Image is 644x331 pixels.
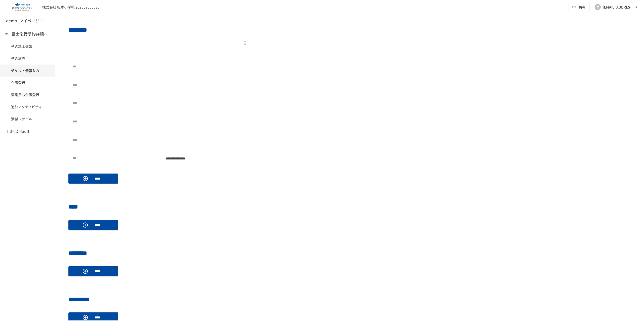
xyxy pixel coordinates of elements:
button: Y[EMAIL_ADDRESS][DOMAIN_NAME] [592,2,642,12]
span: チケット情報入力 [11,68,44,73]
h6: demo_マイページ詳細 [6,18,46,24]
button: 共有 [569,2,590,12]
span: 食事登録 [11,80,44,85]
div: [EMAIL_ADDRESS][DOMAIN_NAME] [603,4,634,10]
h6: 富士急行予約詳細ページ [12,31,52,37]
span: 添乗員お食事登録 [11,92,44,97]
span: 共有 [579,4,586,10]
img: eQeGXtYPV2fEKIA3pizDiVdzO5gJTl2ahLbsPaD2E4R [6,3,38,11]
span: 添付ファイル [11,116,44,122]
span: 予約基本情報 [11,44,44,49]
span: 追加アクティビティ [11,104,44,109]
div: 株式会社 松本小学校 202509050820 [42,5,100,10]
h6: Title Default [6,128,29,135]
div: Y [595,4,601,10]
span: 予約施設 [11,56,44,61]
